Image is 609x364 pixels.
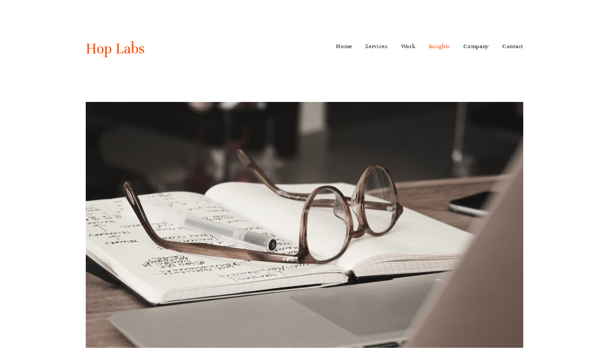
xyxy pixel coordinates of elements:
img: unsplash-image-3mt71MKGjQ0.jpg [86,102,523,348]
a: Company [463,39,489,53]
a: Hop Labs [86,39,145,58]
a: Services [365,39,388,53]
a: Work [401,39,416,53]
a: Home [336,39,352,53]
a: Insights [429,39,451,53]
a: Contact [502,39,523,53]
